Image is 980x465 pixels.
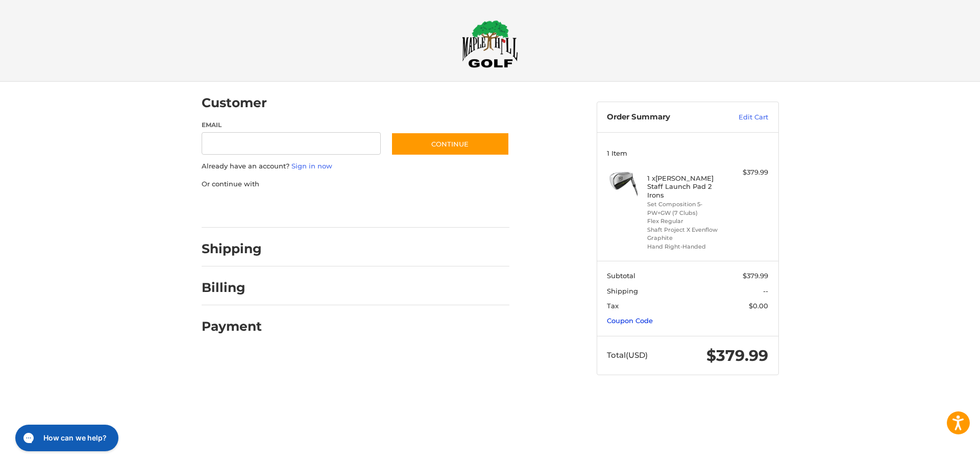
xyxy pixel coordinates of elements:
[291,162,332,170] a: Sign in now
[647,226,725,242] li: Shaft Project X Evenflow Graphite
[607,112,717,123] h3: Order Summary
[285,199,361,217] iframe: PayPal-paylater
[462,20,518,68] img: Maple Hill Golf
[198,199,275,217] iframe: PayPal-paypal
[647,200,725,217] li: Set Composition 5-PW+GW (7 Clubs)
[202,319,262,334] h2: Payment
[763,287,768,295] span: --
[728,167,768,178] div: $379.99
[647,174,725,199] h4: 1 x [PERSON_NAME] Staff Launch Pad 2 Irons
[896,437,980,465] iframe: Google Customer Reviews
[607,350,648,360] span: Total (USD)
[607,149,768,157] h3: 1 Item
[749,302,768,310] span: $0.00
[202,161,509,172] p: Already have an account?
[607,316,653,325] a: Coupon Code
[743,272,768,280] span: $379.99
[202,179,509,189] p: Or continue with
[202,120,381,130] label: Email
[202,95,267,111] h2: Customer
[391,132,509,156] button: Continue
[10,421,121,455] iframe: Gorgias live chat messenger
[607,272,635,280] span: Subtotal
[607,287,638,295] span: Shipping
[607,302,619,310] span: Tax
[717,112,768,123] a: Edit Cart
[202,280,261,296] h2: Billing
[371,199,448,217] iframe: PayPal-venmo
[202,241,262,257] h2: Shipping
[647,217,725,226] li: Flex Regular
[706,346,768,365] span: $379.99
[647,242,725,251] li: Hand Right-Handed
